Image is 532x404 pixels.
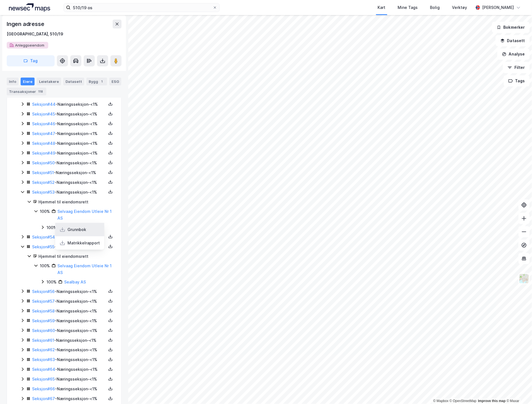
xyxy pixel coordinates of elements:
[7,20,45,28] div: Ingen adresse
[37,78,61,85] div: Leietakere
[32,140,106,147] div: - Næringsseksjon - <1%
[32,179,106,186] div: - Næringsseksjon - <1%
[99,79,105,84] div: 1
[32,288,106,295] div: - Næringsseksjon - <1%
[32,338,54,343] a: Seksjon#61
[32,160,55,165] a: Seksjon#50
[32,141,55,146] a: Seksjon#48
[32,121,106,127] div: - Næringsseksjon - <1%
[452,4,467,11] div: Verktøy
[7,78,18,85] div: Info
[32,112,55,116] a: Seksjon#45
[32,169,106,176] div: - Næringsseksjon - <1%
[32,387,55,391] a: Seksjon#66
[32,101,106,108] div: - Næringsseksjon - <1%
[504,377,532,404] div: Kontrollprogram for chat
[32,366,106,373] div: - Næringsseksjon - <1%
[47,224,57,231] div: 100%
[503,62,530,73] button: Filter
[32,348,55,352] a: Seksjon#62
[109,78,121,85] div: ESG
[32,327,106,334] div: - Næringsseksjon - <1%
[57,263,112,275] a: Selvaag Eiendom Utleie Nr 1 AS
[497,49,530,60] button: Analyse
[7,88,46,95] div: Transaksjoner
[32,244,54,249] a: Seksjon#55
[32,328,55,333] a: Seksjon#60
[504,75,530,86] button: Tags
[32,299,55,304] a: Seksjon#57
[21,78,35,85] div: Eiere
[32,357,106,363] div: - Næringsseksjon - <1%
[64,280,86,284] a: Sealbay AS
[32,244,106,250] div: - Næringsseksjon - <1%
[57,209,112,220] a: Selvaag Eiendom Utleie Nr 1 AS
[433,399,449,403] a: Mapbox
[32,151,55,155] a: Seksjon#49
[504,377,532,404] iframe: Chat Widget
[38,199,115,205] div: Hjemmel til eiendomsrett
[32,376,106,383] div: - Næringsseksjon - <1%
[9,3,50,12] img: logo.a4113a55bc3d86da70a041830d287a7e.svg
[430,4,440,11] div: Bolig
[32,150,106,157] div: - Næringsseksjon - <1%
[32,337,106,344] div: - Næringsseksjon - <1%
[32,396,55,401] a: Seksjon#67
[32,386,106,393] div: - Næringsseksjon - <1%
[32,189,106,196] div: - Næringsseksjon - <1%
[32,102,55,107] a: Seksjon#44
[32,131,55,136] a: Seksjon#47
[71,3,213,12] input: Søk på adresse, matrikkel, gårdeiere, leietakere eller personer
[7,55,55,66] button: Tag
[32,111,106,117] div: - Næringsseksjon - <1%
[32,121,55,126] a: Seksjon#46
[32,367,55,372] a: Seksjon#64
[86,78,107,85] div: Bygg
[450,399,477,403] a: OpenStreetMap
[482,4,514,11] div: [PERSON_NAME]
[63,78,84,85] div: Datasett
[32,190,55,194] a: Seksjon#53
[492,22,530,33] button: Bokmerker
[496,35,530,46] button: Datasett
[40,263,50,269] div: 100%
[378,4,386,11] div: Kart
[38,253,115,260] div: Hjemmel til eiendomsrett
[32,170,54,175] a: Seksjon#51
[32,130,106,137] div: - Næringsseksjon - <1%
[32,234,106,241] div: - Næringsseksjon - <1%
[32,309,55,313] a: Seksjon#58
[32,180,55,185] a: Seksjon#52
[32,377,55,382] a: Seksjon#65
[32,357,55,362] a: Seksjon#63
[67,240,100,246] div: Matrikkelrapport
[32,318,106,324] div: - Næringsseksjon - <1%
[47,279,57,285] div: 100%
[478,399,506,403] a: Improve this map
[32,318,55,323] a: Seksjon#59
[32,160,106,166] div: - Næringsseksjon - <1%
[37,89,44,94] div: 118
[398,4,418,11] div: Mine Tags
[32,289,55,294] a: Seksjon#56
[519,273,529,284] img: Z
[32,308,106,314] div: - Næringsseksjon - <1%
[40,208,50,215] div: 100%
[7,31,63,37] div: [GEOGRAPHIC_DATA], 510/19
[67,226,86,233] div: Grunnbok
[32,396,106,402] div: - Næringsseksjon - <1%
[32,298,106,305] div: - Næringsseksjon - <1%
[32,347,106,353] div: - Næringsseksjon - <1%
[32,235,55,239] a: Seksjon#54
